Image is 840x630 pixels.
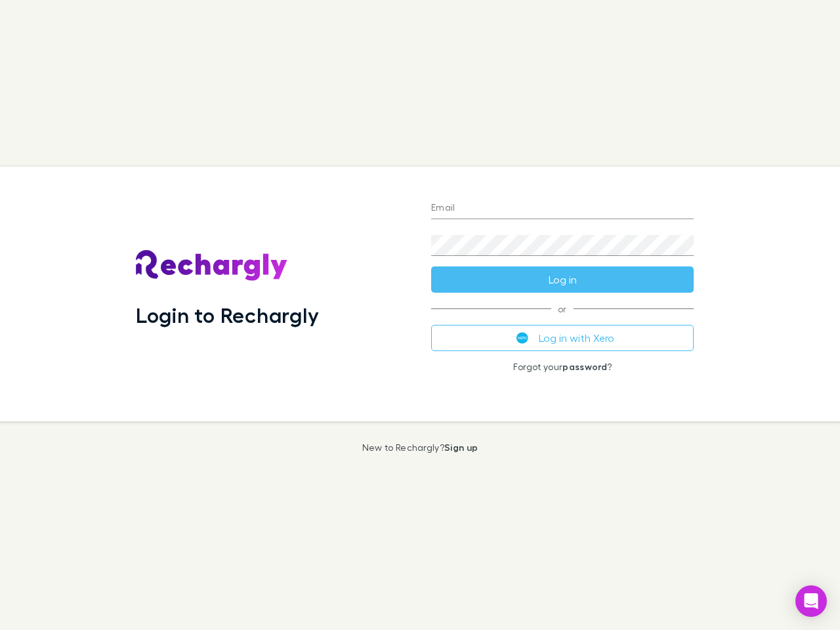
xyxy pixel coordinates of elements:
span: or [431,308,694,309]
button: Log in with Xero [431,325,694,351]
img: Xero's logo [516,332,528,344]
a: password [562,361,607,372]
button: Log in [431,266,694,293]
img: Rechargly's Logo [136,250,288,282]
p: New to Rechargly? [362,442,478,453]
a: Sign up [444,442,478,453]
h1: Login to Rechargly [136,303,319,327]
p: Forgot your ? [431,362,694,372]
div: Open Intercom Messenger [795,585,827,617]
